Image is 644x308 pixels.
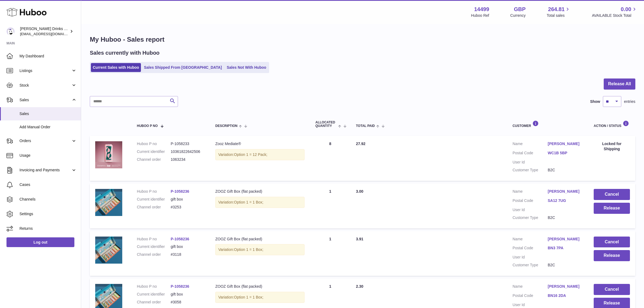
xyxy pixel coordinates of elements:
button: Release All [604,78,635,90]
dt: Channel order [137,300,171,305]
div: Zooz Mediate® [215,141,305,146]
div: Currency [510,13,526,18]
dt: User Id [513,302,548,307]
span: Description [215,124,237,128]
span: Settings [19,211,77,217]
button: Cancel [594,284,630,295]
span: 3.00 [356,189,363,194]
span: 27.92 [356,142,365,146]
a: 264.81 Total sales [547,6,571,18]
dt: Current identifier [137,197,171,202]
dt: Postal Code [513,293,548,300]
a: BN16 2DA [548,293,583,298]
span: ALLOCATED Quantity [315,121,337,128]
span: Usage [19,153,77,158]
dd: B2C [548,168,583,173]
span: entries [624,99,635,104]
dt: Channel order [137,157,171,162]
a: BN3 7PA [548,245,583,251]
dd: gift box [171,197,204,202]
dt: Name [513,284,548,290]
span: 264.81 [548,6,564,13]
dt: Huboo P no [137,284,171,289]
span: Option 1 = 1 Box; [234,295,263,299]
a: Log out [6,237,74,247]
span: Returns [19,226,77,231]
img: Stepan_Komar_remove_logo__make_variations_of_this_image__keep_it_the_same_1968e2f6-70ca-40dd-8bfa... [95,189,122,216]
a: [PERSON_NAME] [548,141,583,146]
span: Huboo P no [137,124,158,128]
a: P-1058236 [171,284,189,289]
button: Release [594,203,630,214]
dt: Current identifier [137,244,171,249]
img: MEDIATE_1_68be7b9d-234d-4eb2-b0ee-639b03038b08.png [95,141,122,168]
a: Sales Not With Huboo [225,63,268,72]
span: Cases [19,182,77,187]
dd: #3118 [171,252,204,257]
div: ZOOZ Gift Box (flat packed) [215,237,305,242]
div: Locked for Shipping [594,141,630,152]
span: [EMAIL_ADDRESS][DOMAIN_NAME] [20,32,80,36]
dd: 10361822642506 [171,149,204,154]
a: P-1058236 [171,189,189,194]
div: Action / Status [594,120,630,128]
dt: Current identifier [137,292,171,297]
h2: Sales currently with Huboo [90,49,160,57]
a: Sales Shipped From [GEOGRAPHIC_DATA] [142,63,224,72]
span: Option 1 = 1 Box; [234,247,263,252]
span: Sales [19,97,71,103]
dt: Channel order [137,205,171,210]
a: [PERSON_NAME] [548,189,583,194]
dt: Name [513,189,548,195]
img: Stepan_Komar_remove_logo__make_variations_of_this_image__keep_it_the_same_1968e2f6-70ca-40dd-8bfa... [95,237,122,264]
a: 0.00 AVAILABLE Stock Total [592,6,638,18]
div: Variation: [215,149,305,160]
button: Cancel [594,237,630,248]
a: [PERSON_NAME] [548,284,583,289]
dt: Postal Code [513,150,548,157]
span: Channels [19,197,77,202]
dt: Customer Type [513,215,548,220]
span: Option 1 = 12 Pack; [234,152,267,157]
div: Huboo Ref [471,13,489,18]
dt: Customer Type [513,263,548,268]
span: 0.00 [621,6,631,13]
span: Total sales [547,13,571,18]
div: ZOOZ Gift Box (flat packed) [215,189,305,194]
dt: User Id [513,255,548,260]
button: Cancel [594,189,630,200]
dd: 1063234 [171,157,204,162]
a: WC1B 5BP [548,150,583,156]
label: Show [590,99,600,104]
dt: Current identifier [137,149,171,154]
dt: Customer Type [513,168,548,173]
dt: Postal Code [513,198,548,205]
button: Release [594,250,630,261]
dd: P-1058233 [171,141,204,146]
div: Variation: [215,292,305,303]
strong: 14499 [474,6,489,13]
a: [PERSON_NAME] [548,237,583,242]
img: internalAdmin-14499@internal.huboo.com [6,27,15,35]
div: [PERSON_NAME] Drinks LTD (t/a Zooz) [20,26,69,37]
div: ZOOZ Gift Box (flat packed) [215,284,305,289]
span: Stock [19,83,71,88]
span: Total paid [356,124,375,128]
dd: B2C [548,215,583,220]
dd: B2C [548,263,583,268]
dt: Huboo P no [137,141,171,146]
dt: Name [513,141,548,148]
h1: My Huboo - Sales report [90,35,635,44]
dt: Channel order [137,252,171,257]
div: Variation: [215,244,305,255]
span: 2.30 [356,284,363,289]
td: 8 [310,136,351,181]
div: Variation: [215,197,305,208]
td: 1 [310,184,351,228]
strong: GBP [514,6,526,13]
span: Invoicing and Payments [19,168,71,173]
dd: gift box [171,244,204,249]
dt: Postal Code [513,245,548,252]
span: Orders [19,138,71,143]
a: P-1058236 [171,237,189,241]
